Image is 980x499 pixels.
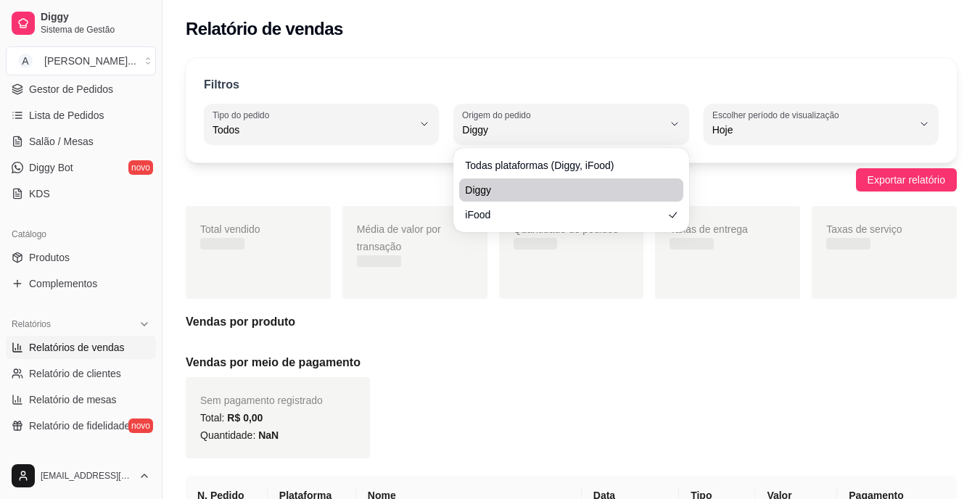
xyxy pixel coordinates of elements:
span: Taxas de serviço [826,223,902,235]
span: Diggy [462,123,662,137]
p: Filtros [204,76,239,94]
span: Média de valor por transação [357,223,441,252]
label: Origem do pedido [462,109,535,121]
span: Gestor de Pedidos [29,82,113,96]
span: [EMAIL_ADDRESS][DOMAIN_NAME] [41,470,133,482]
span: Total vendido [200,223,260,235]
span: Diggy [41,11,150,24]
span: Relatório de fidelidade [29,418,130,433]
span: Relatório de mesas [29,392,117,407]
label: Escolher período de visualização [712,109,844,121]
span: Relatórios [12,318,51,330]
span: Salão / Mesas [29,134,94,149]
span: A [18,54,33,68]
span: Sem pagamento registrado [200,395,323,406]
span: Sistema de Gestão [41,24,150,36]
span: Hoje [712,123,913,137]
span: Diggy Bot [29,160,73,175]
span: NaN [258,429,279,441]
span: Relatório de clientes [29,366,121,381]
div: [PERSON_NAME] ... [44,54,136,68]
span: iFood [465,207,662,222]
div: Catálogo [6,223,156,246]
span: Todas plataformas (Diggy, iFood) [465,158,662,173]
button: Select a team [6,46,156,75]
h5: Vendas por meio de pagamento [186,354,957,371]
span: Todos [213,123,413,137]
h2: Relatório de vendas [186,17,343,41]
span: Total: [200,412,263,424]
span: Exportar relatório [868,172,945,188]
span: Quantidade: [200,429,279,441]
span: Lista de Pedidos [29,108,104,123]
span: R$ 0,00 [227,412,263,424]
span: Diggy [465,183,662,197]
span: Relatórios de vendas [29,340,125,355]
span: KDS [29,186,50,201]
span: Taxas de entrega [670,223,747,235]
span: Complementos [29,276,97,291]
h5: Vendas por produto [186,313,957,331]
label: Tipo do pedido [213,109,274,121]
span: Produtos [29,250,70,265]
